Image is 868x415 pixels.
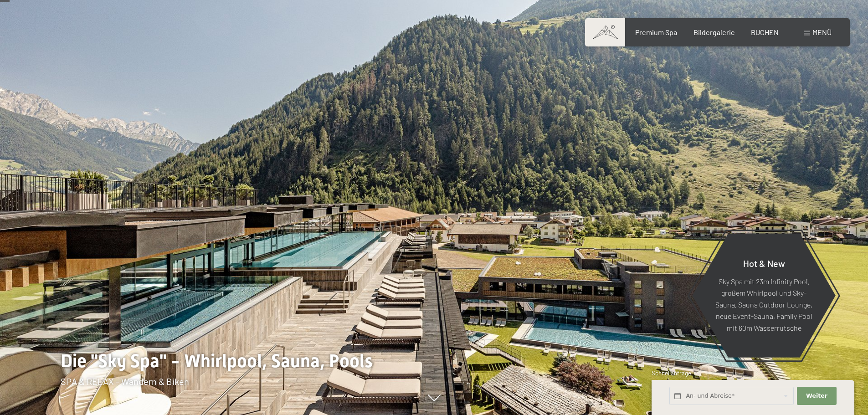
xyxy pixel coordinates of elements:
[635,28,677,36] a: Premium Spa
[751,28,779,36] a: BUCHEN
[806,392,827,400] span: Weiter
[692,233,836,358] a: Hot & New Sky Spa mit 23m Infinity Pool, großem Whirlpool und Sky-Sauna, Sauna Outdoor Lounge, ne...
[693,28,735,36] a: Bildergalerie
[812,28,832,36] span: Menü
[797,387,836,405] button: Weiter
[743,257,785,268] span: Hot & New
[652,369,691,377] span: Schnellanfrage
[714,275,813,333] p: Sky Spa mit 23m Infinity Pool, großem Whirlpool und Sky-Sauna, Sauna Outdoor Lounge, neue Event-S...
